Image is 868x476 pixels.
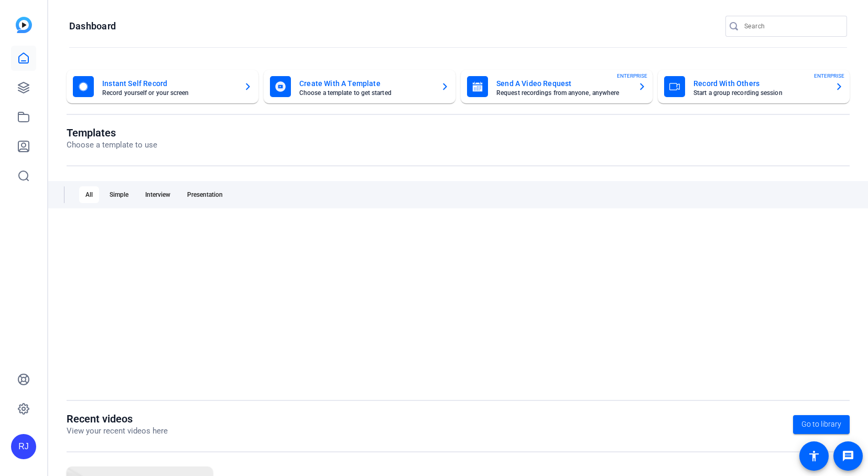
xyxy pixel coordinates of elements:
span: ENTERPRISE [617,72,647,80]
div: Presentation [181,186,229,203]
button: Instant Self RecordRecord yourself or your screen [67,70,258,103]
div: All [79,186,99,203]
p: View your recent videos here [67,425,168,437]
mat-card-subtitle: Record yourself or your screen [102,90,235,96]
h1: Recent videos [67,412,168,425]
div: RJ [11,434,36,459]
span: Go to library [801,419,841,430]
mat-card-title: Send A Video Request [496,77,630,90]
mat-card-title: Create With A Template [299,77,432,90]
mat-card-title: Record With Others [693,77,827,90]
mat-card-subtitle: Choose a template to get started [299,90,432,96]
a: Go to library [793,415,850,434]
p: Choose a template to use [67,139,157,151]
mat-icon: accessibility [808,450,820,462]
mat-icon: message [842,450,854,462]
button: Send A Video RequestRequest recordings from anyone, anywhereENTERPRISE [461,70,653,103]
button: Record With OthersStart a group recording sessionENTERPRISE [658,70,850,103]
img: blue-gradient.svg [16,17,32,33]
span: ENTERPRISE [814,72,844,80]
mat-card-title: Instant Self Record [102,77,235,90]
div: Interview [139,186,177,203]
button: Create With A TemplateChoose a template to get started [264,70,455,103]
input: Search [744,20,839,33]
mat-card-subtitle: Request recordings from anyone, anywhere [496,90,630,96]
div: Simple [103,186,135,203]
h1: Dashboard [69,20,116,33]
mat-card-subtitle: Start a group recording session [693,90,827,96]
h1: Templates [67,126,157,139]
